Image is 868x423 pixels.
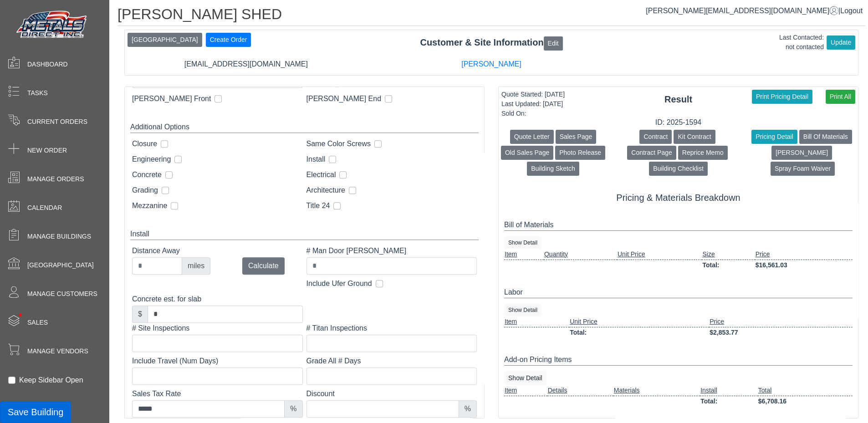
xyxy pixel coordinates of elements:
[646,5,863,16] div: |
[27,174,84,184] span: Manage Orders
[646,7,838,15] a: [PERSON_NAME][EMAIL_ADDRESS][DOMAIN_NAME]
[132,93,211,104] label: [PERSON_NAME] Front
[504,249,544,260] td: Item
[771,162,835,176] button: Spray Foam Waiver
[306,93,382,104] label: [PERSON_NAME] End
[613,385,700,396] td: Materials
[27,289,97,299] span: Manage Customers
[544,249,617,260] td: Quantity
[132,306,148,323] div: $
[504,371,546,385] button: Show Detail
[284,400,302,418] div: %
[755,260,853,270] td: $16,561.03
[501,99,565,109] div: Last Updated: [DATE]
[569,316,709,327] td: Unit Price
[182,257,210,275] div: miles
[544,36,563,51] button: Edit
[504,385,547,396] td: Item
[306,278,372,289] label: Include Ufer Ground
[501,90,565,99] div: Quote Started: [DATE]
[459,400,477,418] div: %
[306,185,345,196] label: Architecture
[755,249,853,260] td: Price
[702,249,755,260] td: Size
[132,323,303,334] label: # Site Inspections
[27,60,68,69] span: Dashboard
[758,396,853,407] td: $6,708.16
[132,185,158,196] label: Grading
[499,117,858,128] div: ID: 2025-1594
[826,90,855,104] button: Print All
[649,162,708,176] button: Building Checklist
[306,154,326,165] label: Install
[125,36,858,50] div: Customer & Site Information
[779,33,824,52] div: Last Contacted: not contacted
[709,316,853,327] td: Price
[504,287,853,298] div: Labor
[501,109,565,118] div: Sold On:
[27,203,62,213] span: Calendar
[674,130,715,144] button: Kit Contract
[306,138,371,149] label: Same Color Screws
[306,245,477,256] label: # Man Door [PERSON_NAME]
[504,192,853,203] h5: Pricing & Materials Breakdown
[504,304,541,316] button: Show Detail
[702,260,755,270] td: Total:
[27,318,48,327] span: Sales
[27,260,94,270] span: [GEOGRAPHIC_DATA]
[799,130,852,144] button: Bill Of Materials
[501,146,553,160] button: Old Sales Page
[132,169,162,180] label: Concrete
[555,146,605,160] button: Photo Release
[19,375,83,386] label: Keep Sidebar Open
[123,59,369,70] div: [EMAIL_ADDRESS][DOMAIN_NAME]
[627,146,676,160] button: Contract Page
[132,245,210,256] label: Distance Away
[499,92,858,106] div: Result
[700,385,758,396] td: Install
[27,347,88,356] span: Manage Vendors
[206,33,251,47] button: Create Order
[504,219,853,231] div: Bill of Materials
[504,316,569,327] td: Item
[27,88,48,98] span: Tasks
[14,8,91,42] img: Metals Direct Inc Logo
[132,356,303,367] label: Include Travel (Num Days)
[700,396,758,407] td: Total:
[527,162,579,176] button: Building Sketch
[510,130,554,144] button: Quote Letter
[132,154,171,165] label: Engineering
[132,294,303,305] label: Concrete est. for slab
[306,200,330,211] label: Title 24
[306,323,477,334] label: # Titan Inspections
[306,356,477,367] label: Grade All # Days
[27,232,91,241] span: Manage Buildings
[752,90,812,104] button: Print Pricing Detail
[617,249,702,260] td: Unit Price
[504,354,853,366] div: Add-on Pricing Items
[130,229,479,240] div: Install
[117,5,865,26] h1: [PERSON_NAME] SHED
[504,236,541,249] button: Show Detail
[771,146,832,160] button: [PERSON_NAME]
[678,146,728,160] button: Reprice Memo
[751,130,797,144] button: Pricing Detail
[827,36,855,50] button: Update
[130,122,479,133] div: Additional Options
[27,146,67,155] span: New Order
[132,388,303,399] label: Sales Tax Rate
[242,257,285,275] button: Calculate
[9,300,32,330] span: •
[758,385,853,396] td: Total
[132,200,167,211] label: Mezzanine
[709,327,853,338] td: $2,853.77
[547,385,613,396] td: Details
[461,60,521,68] a: [PERSON_NAME]
[840,7,863,15] span: Logout
[128,33,202,47] button: [GEOGRAPHIC_DATA]
[556,130,597,144] button: Sales Page
[27,117,87,127] span: Current Orders
[306,388,477,399] label: Discount
[639,130,672,144] button: Contract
